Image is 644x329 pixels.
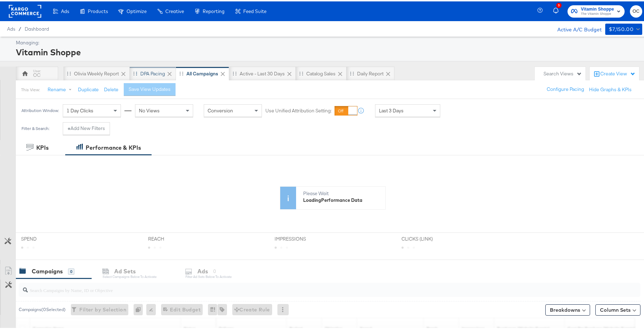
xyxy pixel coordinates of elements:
[7,25,15,30] span: Ads
[127,7,147,13] span: Optimize
[350,70,354,74] div: Drag to reorder tab
[63,121,110,134] button: +Add New Filters
[299,70,303,74] div: Drag to reorder tab
[19,305,66,311] div: Campaigns ( 0 Selected)
[609,24,634,32] div: $7,150.00
[139,106,160,112] span: No Views
[605,22,642,33] button: $7,150.00
[186,69,218,76] div: All Campaigns
[552,3,564,17] button: 3
[61,7,69,13] span: Ads
[15,25,25,30] span: /
[203,7,225,13] span: Reporting
[581,10,614,15] span: The Vitamin Shoppe
[25,25,49,30] a: Dashboard
[21,86,40,91] div: This View:
[179,70,183,74] div: Drag to reorder tab
[133,70,137,74] div: Drag to reorder tab
[568,4,625,16] button: Vitamin ShoppeThe Vitamin Shoppe
[74,69,119,76] div: Olivia Weekly Report
[581,4,614,12] span: Vitamin Shoppe
[542,82,589,94] button: Configure Pacing
[633,6,639,14] span: OC
[86,142,141,150] div: Performance & KPIs
[78,85,99,92] button: Duplicate
[265,106,332,113] label: Use Unified Attribution Setting:
[545,303,590,314] button: Breakdowns
[595,303,640,314] button: Column Sets
[28,279,584,293] input: Search Campaigns by Name, ID or Objective
[68,267,74,273] div: 0
[88,7,108,13] span: Products
[208,106,233,112] span: Conversion
[33,70,41,77] div: OC
[630,4,642,16] button: OC
[68,124,70,130] strong: +
[550,22,602,33] div: Active A/C Budget
[21,107,59,112] div: Attribution Window:
[32,266,63,274] div: Campaigns
[67,106,93,112] span: 1 Day Clicks
[36,142,49,150] div: KPIs
[233,70,237,74] div: Drag to reorder tab
[556,1,562,7] div: 3
[67,70,71,74] div: Drag to reorder tab
[357,69,384,76] div: Daily Report
[379,106,404,112] span: Last 3 Days
[589,85,632,92] button: Hide Graphs & KPIs
[243,7,266,13] span: Feed Suite
[306,69,336,76] div: Catalog Sales
[104,85,118,92] button: Delete
[140,69,165,76] div: DPA Pacing
[134,303,146,314] div: 0
[21,125,50,130] div: Filter & Search:
[43,82,79,95] button: Rename
[16,45,640,57] div: Vitamin Shoppe
[165,7,184,13] span: Creative
[544,69,582,76] div: Search Views
[600,69,636,76] div: Create View
[16,38,640,45] div: Managing:
[240,69,285,76] div: Active - Last 30 Days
